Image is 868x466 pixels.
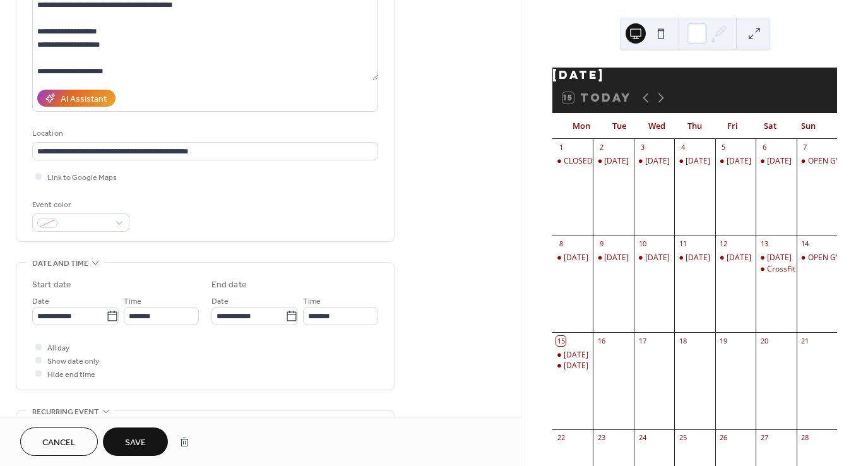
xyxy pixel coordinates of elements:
[638,239,647,249] div: 10
[676,114,714,139] div: Thu
[556,433,566,443] div: 22
[32,405,99,419] span: Recurring event
[32,295,49,308] span: Date
[715,156,756,167] div: Friday 5 Sept
[767,253,792,263] div: [DATE]
[593,156,633,167] div: Tuesday 2 Sept
[756,264,796,275] div: CrossFit Kids 10:30
[564,361,588,371] div: [DATE]
[562,114,600,139] div: Mon
[552,156,593,167] div: CLOSED
[789,114,827,139] div: Sun
[719,433,728,443] div: 26
[678,143,687,152] div: 4
[715,253,756,263] div: Friday 12 Sept
[37,90,116,107] button: AI Assistant
[645,156,670,167] div: [DATE]
[800,143,810,152] div: 7
[759,143,769,152] div: 6
[552,350,593,361] div: Monday 15 Sept
[800,336,810,345] div: 21
[759,433,769,443] div: 27
[719,143,728,152] div: 5
[759,239,769,249] div: 13
[800,239,810,249] div: 14
[756,253,796,263] div: Saturday 13 Sept
[719,239,728,249] div: 12
[47,368,95,381] span: Hide end time
[552,68,837,83] div: [DATE]
[564,253,588,263] div: [DATE]
[800,433,810,443] div: 28
[604,156,629,167] div: [DATE]
[719,336,728,345] div: 19
[47,355,99,368] span: Show date only
[674,253,715,263] div: Thursday 11 Sept
[47,171,117,184] span: Link to Google Maps
[797,156,837,167] div: OPEN GYM 9AM
[767,264,833,275] div: CrossFit Kids 10:30
[634,253,674,263] div: Wednesday 10 Sept
[686,156,710,167] div: [DATE]
[645,253,670,263] div: [DATE]
[767,156,792,167] div: [DATE]
[600,114,638,139] div: Tue
[727,253,751,263] div: [DATE]
[47,342,69,355] span: All day
[124,295,141,308] span: Time
[211,295,229,308] span: Date
[638,143,647,152] div: 3
[32,278,71,292] div: Start date
[32,127,376,140] div: Location
[686,253,710,263] div: [DATE]
[797,253,837,263] div: OPEN GYM 9 AM
[678,433,687,443] div: 25
[638,114,676,139] div: Wed
[638,433,647,443] div: 24
[593,253,633,263] div: Tuesday 9 Sept
[634,156,674,167] div: Wednesday 3 Sept
[597,239,606,249] div: 9
[103,427,168,456] button: Save
[674,156,715,167] div: Thursday 4 Sept
[552,361,593,371] div: Tuesday 16 Sept
[552,253,593,263] div: Monday 8 Sept
[597,433,606,443] div: 23
[808,156,865,167] div: OPEN GYM 9AM
[638,336,647,345] div: 17
[678,239,687,249] div: 11
[751,114,789,139] div: Sat
[597,143,606,152] div: 2
[759,336,769,345] div: 20
[211,278,247,292] div: End date
[556,239,566,249] div: 8
[808,253,867,263] div: OPEN GYM 9 AM
[32,257,88,270] span: Date and time
[604,253,629,263] div: [DATE]
[678,336,687,345] div: 18
[20,427,98,456] button: Cancel
[32,198,127,212] div: Event color
[727,156,751,167] div: [DATE]
[125,436,146,450] span: Save
[556,336,566,345] div: 15
[42,436,76,450] span: Cancel
[564,350,588,361] div: [DATE]
[61,93,107,106] div: AI Assistant
[713,114,751,139] div: Fri
[303,295,321,308] span: Time
[756,156,796,167] div: Saturday 6 Sept
[597,336,606,345] div: 16
[564,156,593,167] div: CLOSED
[556,143,566,152] div: 1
